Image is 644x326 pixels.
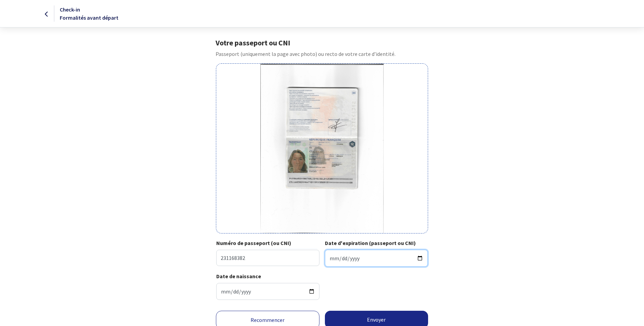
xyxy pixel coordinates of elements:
strong: Date d'expiration (passeport ou CNI) [325,240,416,246]
p: Passeport (uniquement la page avec photo) ou recto de votre carte d’identité. [216,50,428,58]
h1: Votre passeport ou CNI [216,38,428,47]
strong: Numéro de passeport (ou CNI) [216,240,291,246]
strong: Date de naissance [216,273,261,280]
span: Check-in Formalités avant départ [60,6,118,21]
img: ars-nathalie.jpg [260,64,384,233]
